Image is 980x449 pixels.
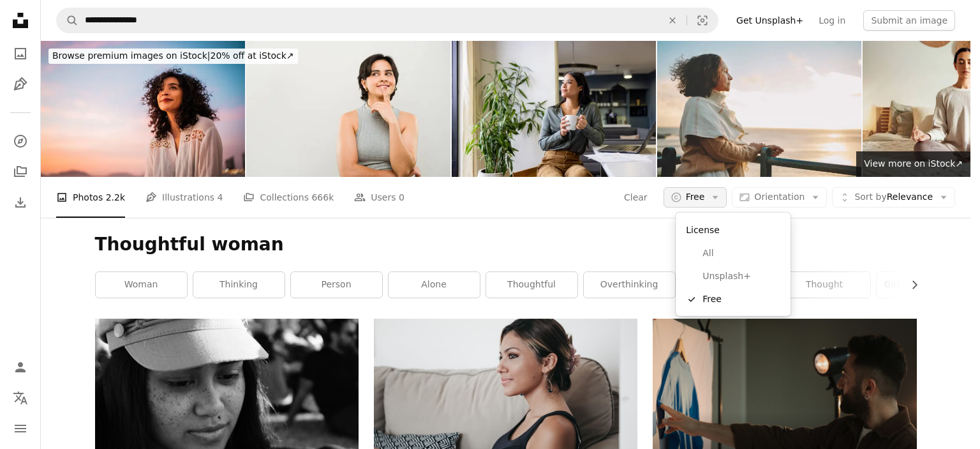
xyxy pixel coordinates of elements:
span: Unsplash+ [702,270,780,283]
span: All [702,247,780,260]
button: Orientation [732,187,827,208]
button: Free [664,187,727,208]
div: License [681,218,785,242]
span: Free [702,293,780,306]
span: Free [686,191,705,204]
div: Free [676,213,791,316]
